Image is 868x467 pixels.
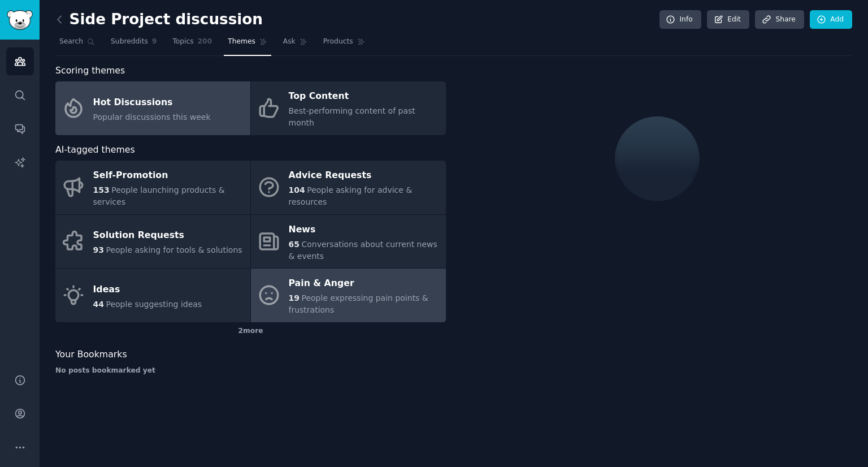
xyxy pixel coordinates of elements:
span: 65 [289,240,300,249]
div: No posts bookmarked yet [55,366,446,376]
span: Themes [228,37,255,47]
div: Pain & Anger [289,275,440,293]
a: Subreddits9 [107,33,160,56]
span: Products [323,37,353,47]
span: People asking for tools & solutions [106,245,242,254]
div: 2 more [55,322,446,340]
span: Subreddits [111,37,148,47]
div: Hot Discussions [93,93,211,111]
span: People suggesting ideas [106,300,202,309]
span: 9 [152,37,157,47]
a: Info [659,10,701,29]
span: People expressing pain points & frustrations [289,293,428,314]
a: Themes [224,33,271,56]
a: Solution Requests93People asking for tools & solutions [55,215,250,269]
span: 153 [93,185,110,194]
a: Self-Promotion153People launching products & services [55,161,250,214]
span: 104 [289,185,305,194]
span: 200 [198,37,212,47]
span: 44 [93,300,104,309]
div: News [289,220,440,239]
span: People launching products & services [93,185,225,206]
div: Advice Requests [289,167,440,185]
span: Topics [172,37,193,47]
a: Advice Requests104People asking for advice & resources [251,161,446,214]
span: 19 [289,293,300,302]
div: Top Content [289,88,440,106]
a: Search [55,33,99,56]
span: Popular discussions this week [93,113,211,122]
a: News65Conversations about current news & events [251,215,446,269]
a: Edit [707,10,749,29]
img: GummySearch logo [7,10,33,30]
span: People asking for advice & resources [289,185,413,206]
span: Search [59,37,83,47]
a: Add [810,10,852,29]
div: Self-Promotion [93,167,245,185]
a: Products [319,33,369,56]
a: Top ContentBest-performing content of past month [251,81,446,135]
span: Conversations about current news & events [289,240,437,261]
span: Best-performing content of past month [289,106,415,127]
a: Ideas44People suggesting ideas [55,269,250,322]
span: Ask [283,37,296,47]
span: Your Bookmarks [55,348,127,362]
span: Scoring themes [55,64,125,78]
a: Ask [279,33,311,56]
a: Share [755,10,804,29]
a: Topics200 [168,33,216,56]
a: Hot DiscussionsPopular discussions this week [55,81,250,135]
h2: Side Project discussion [55,11,263,29]
a: Pain & Anger19People expressing pain points & frustrations [251,269,446,322]
span: 93 [93,245,104,254]
span: AI-tagged themes [55,143,135,157]
div: Solution Requests [93,227,242,245]
div: Ideas [93,280,202,299]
